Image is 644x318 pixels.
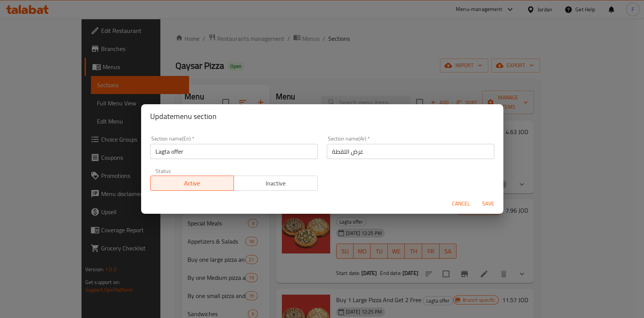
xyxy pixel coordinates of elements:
span: Cancel [452,199,470,208]
button: Save [476,197,500,211]
span: Active [154,178,231,189]
input: Please enter section name(en) [150,144,318,159]
button: Inactive [234,176,318,191]
span: Inactive [237,178,315,189]
input: Please enter section name(ar) [327,144,494,159]
span: Save [479,199,497,208]
button: Active [150,176,234,191]
button: Cancel [449,197,473,211]
h2: Update menu section [150,110,494,122]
